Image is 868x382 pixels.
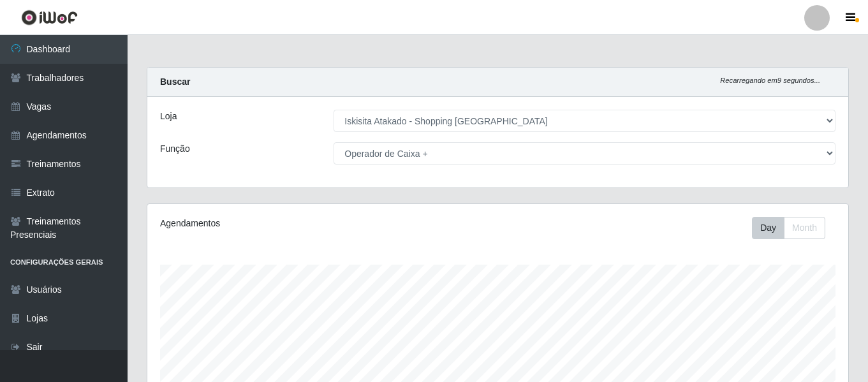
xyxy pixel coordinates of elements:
[160,110,177,123] label: Loja
[160,77,190,87] strong: Buscar
[21,10,78,26] img: CoreUI Logo
[160,142,190,156] label: Função
[752,217,784,239] button: Day
[720,77,820,84] i: Recarregando em 9 segundos...
[752,217,835,239] div: Toolbar with button groups
[160,217,430,230] div: Agendamentos
[752,217,825,239] div: First group
[784,217,825,239] button: Month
